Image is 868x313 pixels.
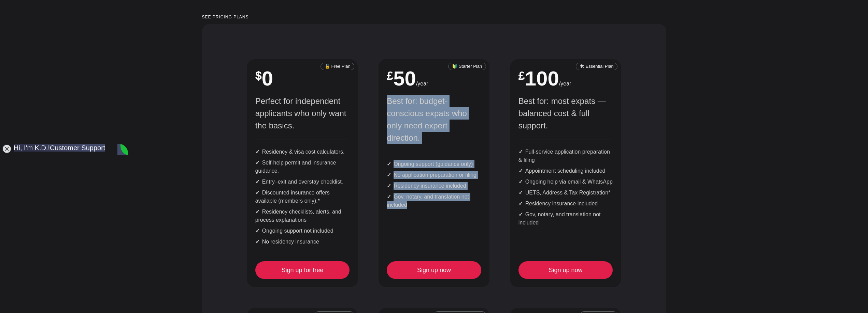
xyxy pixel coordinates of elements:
[518,95,613,132] p: Best for: most expats — balanced cost & full support.
[387,193,481,209] li: Gov, notary, and translation not included
[518,68,613,89] h2: 100
[559,81,571,87] span: /year
[387,160,481,168] li: Ongoing support (guidance only)
[202,15,666,19] small: See pricing plans
[518,69,525,82] sup: £
[576,63,617,71] small: 🛠 Essential Plan
[255,208,350,224] li: Residency checklists, alerts, and process explanations
[255,68,350,89] h2: 0
[518,167,613,175] li: Appointment scheduling included
[387,95,481,144] p: Best for: budget-conscious expats who only need expert direction.
[255,148,350,156] li: Residency & visa cost calculators.
[518,178,613,186] li: Ongoing help via email & WhatsApp
[387,182,481,190] li: Residency insurance included
[518,200,613,208] li: Residency insurance included
[387,68,481,89] h2: 50
[518,189,613,197] li: UETS, Address & Tax Registration*
[255,189,350,205] li: Discounted insurance offers available (members only).*
[518,261,613,279] a: Sign up now
[321,63,354,71] small: 🔓 Free Plan
[387,69,393,82] sup: £
[387,171,481,179] li: No application preparation or filing
[255,261,350,279] a: Sign up for free
[255,238,350,246] li: No residency insurance
[255,95,350,132] p: Perfect for independent applicants who only want the basics.
[416,81,428,87] span: /year
[518,210,613,227] li: Gov, notary, and translation not included
[518,148,613,164] li: Full-service application preparation & filing
[255,178,350,186] li: Entry–exit and overstay checklist.
[255,69,262,82] sup: $
[255,227,350,235] li: Ongoing support not included
[387,261,481,279] a: Sign up now
[255,159,350,175] li: Self-help permit and insurance guidance.
[448,63,486,71] small: 🔰 Starter Plan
